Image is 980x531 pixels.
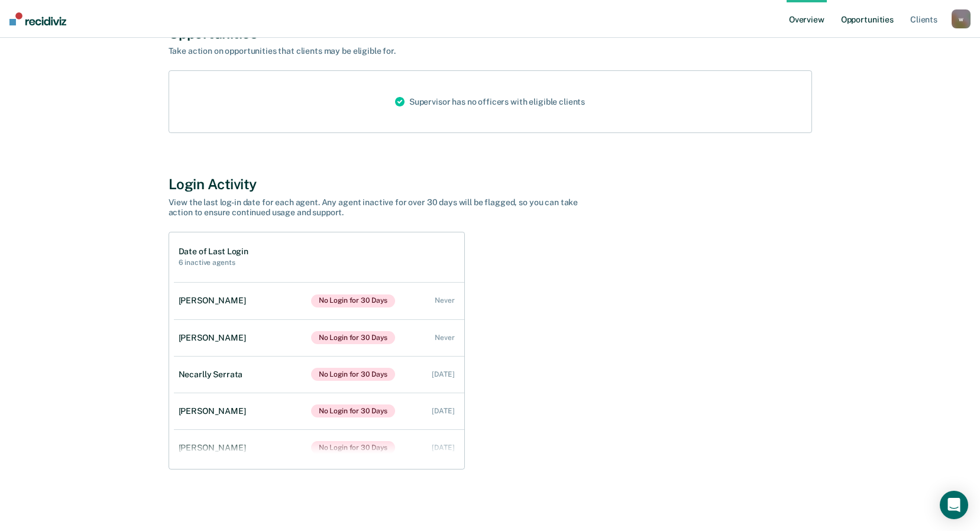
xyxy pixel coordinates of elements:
div: Login Activity [169,176,812,193]
span: No Login for 30 Days [311,368,396,381]
div: [DATE] [432,407,454,415]
a: [PERSON_NAME]No Login for 30 Days [DATE] [174,393,464,429]
span: No Login for 30 Days [311,441,396,454]
h1: Date of Last Login [179,247,248,257]
div: [DATE] [432,370,454,378]
img: Recidiviz [9,12,66,25]
a: [PERSON_NAME]No Login for 30 Days [DATE] [174,429,464,466]
div: Never [435,334,454,342]
div: [DATE] [432,443,454,452]
div: Necarlly Serrata [179,370,248,380]
h2: 6 inactive agents [179,258,248,267]
div: Never [435,296,454,305]
a: Necarlly SerrataNo Login for 30 Days [DATE] [174,356,464,393]
div: Open Intercom Messenger [940,491,968,519]
div: [PERSON_NAME] [179,296,251,306]
div: Supervisor has no officers with eligible clients [386,71,594,132]
span: No Login for 30 Days [311,404,396,417]
div: View the last log-in date for each agent. Any agent inactive for over 30 days will be flagged, so... [169,197,583,218]
a: [PERSON_NAME]No Login for 30 Days Never [174,283,464,319]
span: No Login for 30 Days [311,294,396,307]
span: No Login for 30 Days [311,331,396,344]
button: w [952,9,971,28]
div: Take action on opportunities that clients may be eligible for. [169,46,583,56]
a: [PERSON_NAME]No Login for 30 Days Never [174,319,464,356]
div: [PERSON_NAME] [179,333,251,343]
div: [PERSON_NAME] [179,406,251,416]
div: [PERSON_NAME] [179,443,251,453]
